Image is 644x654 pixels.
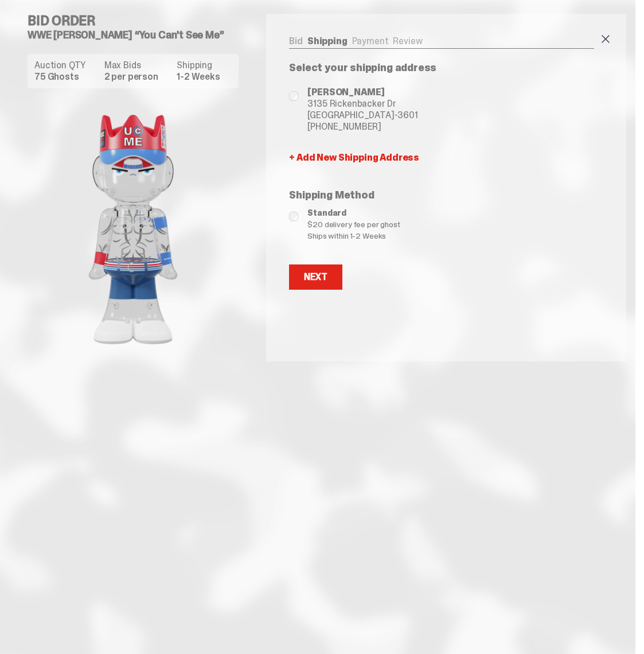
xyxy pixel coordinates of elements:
a: Shipping [307,35,348,47]
img: product image [28,98,239,361]
dd: 75 Ghosts [34,72,97,81]
dd: 1-2 Weeks [177,72,232,81]
h5: WWE [PERSON_NAME] “You Can't See Me” [28,30,248,40]
span: [PERSON_NAME] [307,87,417,98]
h4: Bid Order [28,14,248,28]
span: 3135 Rickenbacker Dr [307,98,417,110]
span: Standard [307,207,594,219]
dt: Shipping [177,61,232,70]
p: Shipping Method [289,190,594,200]
p: Select your shipping address [289,63,594,73]
dd: 2 per person [104,72,170,81]
span: [GEOGRAPHIC_DATA]-3601 [307,110,417,121]
button: Next [289,264,342,290]
div: Next [304,272,327,282]
a: + Add New Shipping Address [289,153,594,162]
a: Bid [289,35,303,47]
dt: Auction QTY [34,61,97,70]
span: [PHONE_NUMBER] [307,121,417,133]
span: Ships within 1-2 Weeks [307,230,594,242]
span: $20 delivery fee per ghost [307,219,594,230]
a: Payment [352,35,389,47]
dt: Max Bids [104,61,170,70]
